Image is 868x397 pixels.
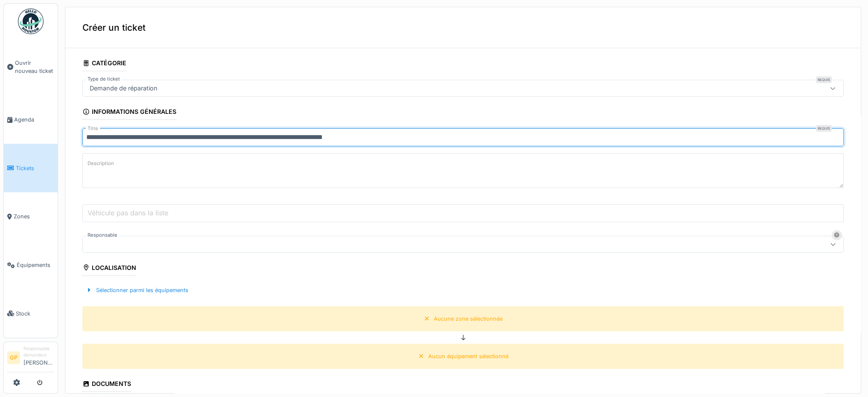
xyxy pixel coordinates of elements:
[86,125,100,132] label: Titre
[816,76,832,83] div: Requis
[82,261,136,276] div: Localisation
[4,192,58,241] a: Zones
[86,208,170,218] label: Véhicule pas dans la liste
[17,261,54,269] span: Équipements
[434,315,503,323] div: Aucune zone sélectionnée
[4,96,58,144] a: Agenda
[7,351,20,364] li: GP
[86,232,119,239] label: Responsable
[23,345,54,359] div: Responsable demandeur
[15,59,54,75] span: Ouvrir nouveau ticket
[86,75,122,83] label: Type de ticket
[14,212,54,220] span: Zones
[16,164,54,172] span: Tickets
[4,144,58,192] a: Tickets
[23,345,54,370] li: [PERSON_NAME]
[14,116,54,124] span: Agenda
[82,57,126,71] div: Catégorie
[4,289,58,338] a: Stock
[816,125,832,132] div: Requis
[16,310,54,318] span: Stock
[86,84,161,93] div: Demande de réparation
[82,284,192,296] div: Sélectionner parmi les équipements
[65,7,861,48] div: Créer un ticket
[4,241,58,290] a: Équipements
[428,352,509,360] div: Aucun équipement sélectionné
[4,39,58,96] a: Ouvrir nouveau ticket
[82,377,131,392] div: Documents
[7,345,54,372] a: GP Responsable demandeur[PERSON_NAME]
[18,9,44,34] img: Badge_color-CXgf-gQk.svg
[82,105,176,120] div: Informations générales
[86,158,116,169] label: Description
